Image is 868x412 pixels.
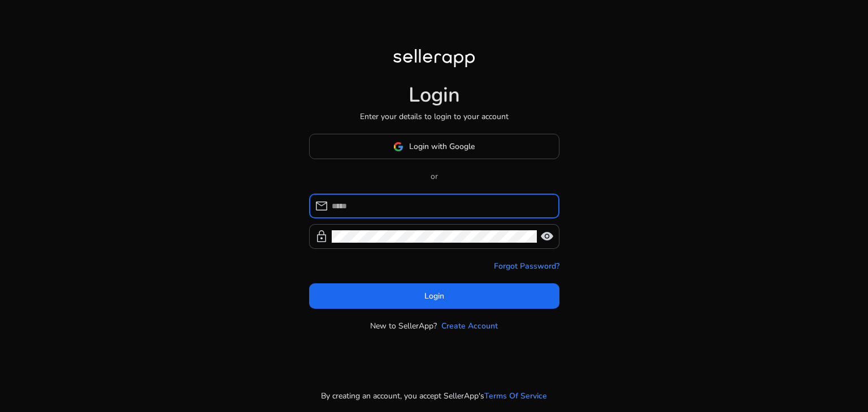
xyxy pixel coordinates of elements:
p: Enter your details to login to your account [360,111,509,122]
a: Create Account [441,320,498,332]
button: Login [309,283,559,309]
p: New to SellerApp? [370,320,437,332]
a: Forgot Password? [494,260,559,272]
p: or [309,170,559,182]
img: google-logo.svg [393,142,403,152]
span: visibility [540,230,554,243]
span: lock [315,230,328,243]
button: Login with Google [309,134,559,159]
a: Terms Of Service [484,390,547,402]
span: Login with Google [409,141,475,152]
span: Login [424,290,444,302]
span: mail [315,199,328,213]
h1: Login [409,83,460,107]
